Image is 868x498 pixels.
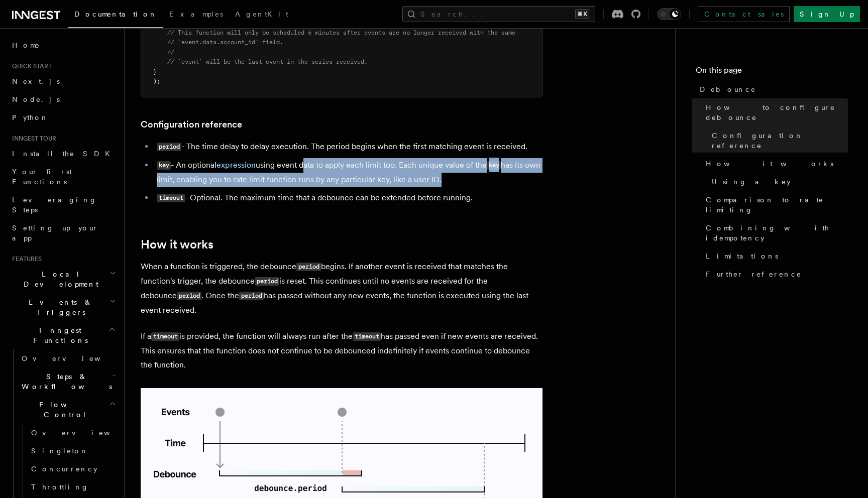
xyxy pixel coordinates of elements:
[12,77,60,85] span: Next.js
[8,269,110,289] span: Local Development
[8,321,118,349] button: Inngest Functions
[154,140,542,154] li: - The time delay to delay execution. The period begins when the first matching event is received.
[157,161,171,170] code: key
[169,10,223,18] span: Examples
[141,117,242,132] a: Configuration reference
[153,68,157,75] span: }
[702,155,848,173] a: How it works
[167,49,174,56] span: //
[27,424,118,442] a: Overview
[706,159,833,169] span: How it works
[27,478,118,496] a: Throttling
[702,247,848,265] a: Limitations
[712,177,791,187] span: Using a key
[18,396,118,424] button: Flow Control
[27,442,118,460] a: Singleton
[141,260,542,317] p: When a function is triggered, the debounce begins. If another event is received that matches the ...
[235,10,288,18] span: AgentKit
[657,8,681,20] button: Toggle dark mode
[12,113,49,121] span: Python
[12,224,98,242] span: Setting up your app
[167,58,368,65] span: // `event` will be the last event in the series received.
[8,72,118,90] a: Next.js
[18,400,109,420] span: Flow Control
[68,3,163,28] a: Documentation
[167,29,515,36] span: // This function will only be scheduled 5 minutes after events are no longer received with the same
[154,191,542,205] li: - Optional. The maximum time that a debounce can be extended before running.
[575,9,589,19] kbd: ⌘K
[706,269,802,279] span: Further reference
[702,219,848,247] a: Combining with idempotency
[18,349,118,367] a: Overview
[31,447,88,455] span: Singleton
[8,219,118,247] a: Setting up your app
[167,39,283,46] span: // `event.data.account_id` field.
[18,367,118,396] button: Steps & Workflows
[706,102,848,122] span: How to configure debounce
[700,84,756,94] span: Debounce
[216,160,256,170] a: expression
[154,158,542,187] li: - An optional using event data to apply each limit too. Each unique value of the has its own limi...
[157,194,185,202] code: timeout
[706,195,848,215] span: Comparison to rate limiting
[353,332,381,341] code: timeout
[702,191,848,219] a: Comparison to rate limiting
[177,292,201,300] code: period
[239,292,264,300] code: period
[229,3,294,27] a: AgentKit
[255,277,279,286] code: period
[8,297,110,317] span: Events & Triggers
[708,127,848,155] a: Configuration reference
[698,6,790,22] a: Contact sales
[12,196,97,214] span: Leveraging Steps
[153,78,160,85] span: );
[18,371,112,392] span: Steps & Workflows
[8,293,118,321] button: Events & Triggers
[8,90,118,108] a: Node.js
[706,223,848,243] span: Combining with idempotency
[8,62,52,70] span: Quick start
[31,429,135,437] span: Overview
[8,36,118,54] a: Home
[22,354,125,362] span: Overview
[31,483,89,491] span: Throttling
[794,6,860,22] a: Sign Up
[8,135,56,143] span: Inngest tour
[31,465,97,473] span: Concurrency
[163,3,229,27] a: Examples
[712,131,848,151] span: Configuration reference
[296,263,321,271] code: period
[12,40,40,50] span: Home
[8,325,108,345] span: Inngest Functions
[487,161,501,170] code: key
[402,6,595,22] button: Search...⌘K
[8,108,118,127] a: Python
[8,255,42,263] span: Features
[8,145,118,163] a: Install the SDK
[157,143,181,151] code: period
[141,329,542,372] p: If a is provided, the function will always run after the has passed even if new events are receiv...
[702,98,848,127] a: How to configure debounce
[696,64,848,80] h4: On this page
[8,265,118,293] button: Local Development
[12,168,72,186] span: Your first Functions
[708,173,848,191] a: Using a key
[8,163,118,191] a: Your first Functions
[151,332,179,341] code: timeout
[12,150,116,158] span: Install the SDK
[27,460,118,478] a: Concurrency
[706,251,778,261] span: Limitations
[141,237,213,252] a: How it works
[12,95,60,103] span: Node.js
[74,10,157,18] span: Documentation
[696,80,848,98] a: Debounce
[8,191,118,219] a: Leveraging Steps
[702,265,848,283] a: Further reference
